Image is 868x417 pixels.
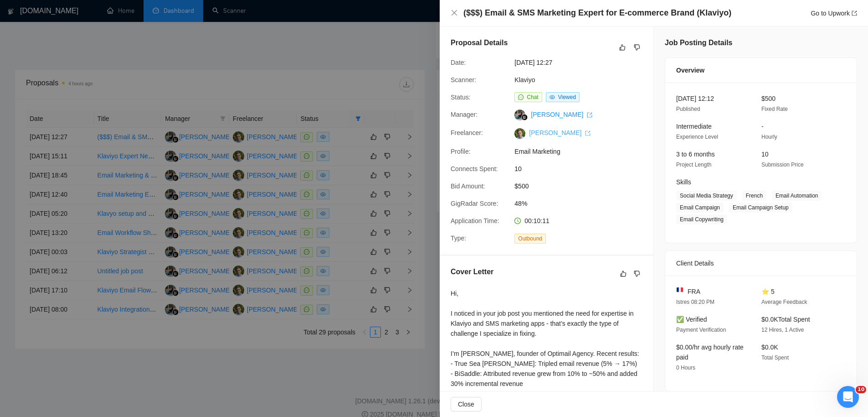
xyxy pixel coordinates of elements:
[634,270,640,277] span: dislike
[451,165,498,172] span: Connects Spent:
[676,178,691,186] span: Skills
[451,397,482,412] button: Close
[761,288,775,295] span: ⭐ 5
[761,299,807,305] span: Average Feedback
[676,214,727,224] span: Email Copywriting
[676,316,707,323] span: ✅ Verified
[676,123,712,130] span: Intermediate
[665,37,732,48] h5: Job Posting Details
[587,112,592,118] span: export
[676,162,711,168] span: Project Length
[451,76,476,83] span: Scanner:
[451,9,458,16] span: close
[521,114,528,120] img: gigradar-bm.png
[761,327,804,333] span: 12 Hires, 1 Active
[620,270,627,277] span: like
[761,123,764,130] span: -
[676,365,695,371] span: 0 Hours
[676,327,726,333] span: Payment Verification
[676,106,700,112] span: Published
[514,181,651,191] span: $500
[617,42,628,53] button: like
[618,268,629,279] button: like
[524,217,550,224] span: 00:10:11
[619,44,626,51] span: like
[837,386,859,408] iframe: Intercom live chat
[531,111,592,118] a: [PERSON_NAME] export
[451,59,466,66] span: Date:
[676,299,714,305] span: Istres 08:20 PM
[529,129,591,136] a: [PERSON_NAME] export
[558,94,576,100] span: Viewed
[451,217,499,224] span: Application Time:
[761,354,789,361] span: Total Spent
[761,344,778,351] span: $0.0K
[451,148,471,155] span: Profile:
[761,106,788,112] span: Fixed Rate
[514,128,525,139] img: c1Gu2mD9luRLgfYUrSoie2T9wSsMoZSLoeqTP96S1HuLMtq1DTnKh0gNMQjVofKBqI
[852,10,857,16] span: export
[676,344,744,361] span: $0.00/hr avg hourly rate paid
[451,182,485,190] span: Bid Amount:
[742,191,766,201] span: French
[811,10,857,17] a: Go to Upworkexport
[514,146,651,156] span: Email Marketing
[451,129,483,136] span: Freelancer:
[677,287,683,293] img: 🇫🇷
[761,95,776,102] span: $500
[729,203,792,213] span: Email Campaign Setup
[676,203,724,213] span: Email Campaign
[514,76,535,83] a: Klaviyo
[772,191,822,201] span: Email Automation
[632,268,642,279] button: dislike
[676,251,846,276] div: Client Details
[676,65,704,75] span: Overview
[514,198,651,208] span: 48%
[514,218,521,224] span: clock-circle
[463,7,731,19] h4: ($$$) Email & SMS Marketing Expert for E-commerce Brand (Klaviyo)
[451,37,508,48] h5: Proposal Details
[585,130,591,136] span: export
[676,134,718,140] span: Experience Level
[632,42,642,53] button: dislike
[451,266,493,277] h5: Cover Letter
[458,399,474,409] span: Close
[676,151,715,158] span: 3 to 6 months
[761,162,804,168] span: Submission Price
[634,44,640,51] span: dislike
[451,200,498,207] span: GigRadar Score:
[761,151,769,158] span: 10
[550,94,555,100] span: eye
[514,57,651,68] span: [DATE] 12:27
[527,94,538,100] span: Chat
[451,9,458,17] button: Close
[761,134,777,140] span: Hourly
[761,316,810,323] span: $0.0K Total Spent
[676,191,737,201] span: Social Media Strategy
[688,287,700,297] span: FRA
[451,235,466,242] span: Type:
[514,164,651,174] span: 10
[676,95,714,102] span: [DATE] 12:12
[451,111,478,118] span: Manager:
[514,234,546,244] span: Outbound
[856,386,866,393] span: 10
[518,94,524,100] span: message
[451,94,471,101] span: Status:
